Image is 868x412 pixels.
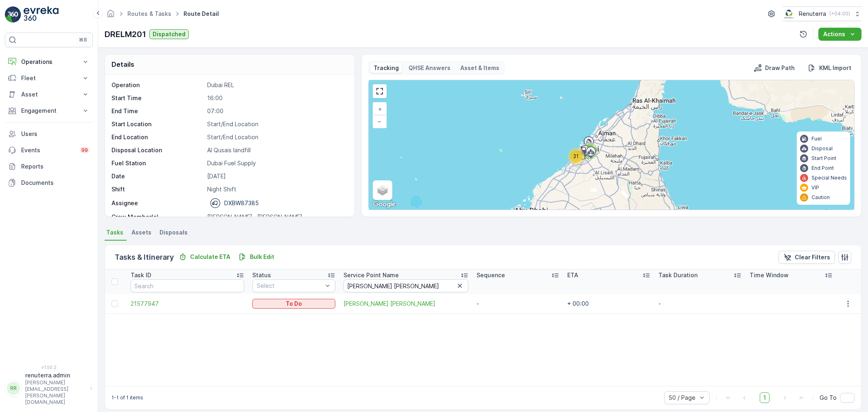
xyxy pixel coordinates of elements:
[783,7,861,21] button: Renuterra(+04:00)
[563,294,654,313] td: + 00:00
[224,199,259,207] p: DXBW87385
[820,394,837,402] span: Go To
[568,148,584,164] div: 21
[658,271,697,279] p: Task Duration
[175,252,234,262] button: Calculate ETA
[778,251,835,264] button: Clear Filters
[112,394,143,401] p: 1-1 of 1 items
[207,120,346,128] p: Start/End Location
[21,74,77,82] p: Fleet
[112,146,204,154] p: Disposal Location
[21,90,77,99] p: Asset
[343,300,468,308] a: SULTANA ABDULRAHIM HASSAN ALRAIS
[112,107,204,115] p: End Time
[112,199,138,207] p: Assignee
[21,146,75,154] p: Events
[5,126,93,142] a: Users
[112,94,204,102] p: Start Time
[654,294,746,313] td: -
[5,365,93,370] span: v 1.50.2
[5,142,93,158] a: Events99
[207,133,346,141] p: Start/End Location
[811,136,822,142] p: Fuel
[207,185,346,193] p: Night Shift
[811,194,830,201] p: Caution
[112,213,204,221] p: Crew Member(s)
[207,146,346,154] p: Al Qusais landfill
[131,279,245,292] input: Search
[182,10,221,18] span: Route Detail
[343,271,399,279] p: Service Point Name
[112,300,118,307] div: Toggle Row Selected
[21,58,77,66] p: Operations
[115,252,174,263] p: Tasks & Itinerary
[131,228,151,237] span: Assets
[112,185,204,193] p: Shift
[21,179,90,187] p: Documents
[131,300,245,308] a: 21577947
[252,299,335,309] button: To Do
[477,271,505,279] p: Sequence
[79,37,87,43] p: ⌘B
[149,29,189,39] button: Dispatched
[24,7,59,23] img: logo_light-DOdMpM7g.png
[750,63,798,73] button: Draw Path
[21,162,90,171] p: Reports
[207,94,346,102] p: 16:00
[7,382,20,395] div: RR
[374,64,399,72] p: Tracking
[112,81,204,89] p: Operation
[106,12,115,19] a: Homepage
[160,228,188,237] span: Disposals
[5,158,93,175] a: Reports
[573,153,579,159] span: 21
[811,145,833,152] p: Disposal
[371,199,398,210] a: Open this area in Google Maps (opens a new window)
[819,64,851,72] p: KML Import
[25,379,86,405] p: [PERSON_NAME][EMAIL_ADDRESS][PERSON_NAME][DOMAIN_NAME]
[343,279,468,292] input: Search
[153,30,186,38] p: Dispatched
[765,64,795,72] p: Draw Path
[460,64,499,72] p: Asset & Items
[207,159,346,167] p: Dubai Fuel Supply
[190,253,230,261] p: Calculate ETA
[5,86,93,103] button: Asset
[112,172,204,180] p: Date
[207,81,346,89] p: Dubai REL
[472,294,564,313] td: -
[378,118,382,125] span: −
[760,392,770,403] span: 1
[5,7,21,23] img: logo
[582,143,598,159] div: 8
[750,271,789,279] p: Time Window
[127,10,171,17] a: Routes & Tasks
[5,175,93,191] a: Documents
[567,271,578,279] p: ETA
[235,252,278,262] button: Bulk Edit
[131,271,151,279] p: Task ID
[21,107,77,115] p: Engagement
[783,9,796,18] img: Screenshot_2024-07-26_at_13.33.01.png
[112,120,204,128] p: Start Location
[112,59,134,69] p: Details
[811,165,834,171] p: End Point
[811,175,847,181] p: Special Needs
[252,271,271,279] p: Status
[106,228,123,237] span: Tasks
[257,282,323,290] p: Select
[343,300,468,308] span: [PERSON_NAME] [PERSON_NAME]
[5,371,93,405] button: RRrenuterra.admin[PERSON_NAME][EMAIL_ADDRESS][PERSON_NAME][DOMAIN_NAME]
[5,103,93,119] button: Engagement
[207,172,346,180] p: [DATE]
[207,107,346,115] p: 07:00
[805,63,855,73] button: KML Import
[818,28,861,41] button: Actions
[823,30,845,38] p: Actions
[829,11,850,17] p: ( +04:00 )
[112,159,204,167] p: Fuel Station
[25,371,86,379] p: renuterra.admin
[371,199,398,210] img: Google
[811,155,836,162] p: Start Point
